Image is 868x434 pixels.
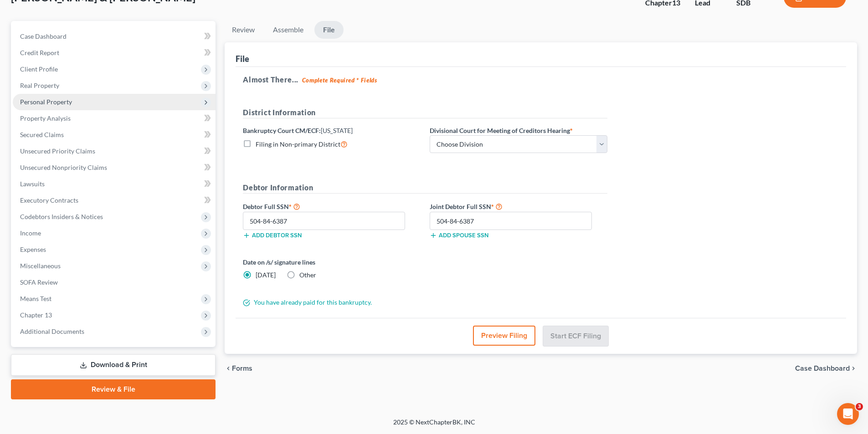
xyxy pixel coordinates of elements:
a: File [314,21,344,39]
a: Review & File [11,379,216,399]
h5: District Information [243,107,607,118]
button: chevron_left Forms [225,365,265,372]
div: Emma says… [7,50,175,233]
label: Joint Debtor Full SSN [425,201,612,212]
input: XXX-XX-XXXX [243,212,405,230]
a: Review [225,21,262,39]
label: Divisional Court for Meeting of Creditors Hearing [430,126,573,135]
div: Schedule J line 17d is typically reserved for vehicle payments, so “Other Installment Payment” wi... [7,50,149,226]
button: go back [6,4,23,21]
span: Case Dashboard [20,32,67,40]
div: Julie says… [7,233,175,286]
a: Unsecured Priority Claims [13,143,216,159]
span: Miscellaneous [20,262,61,270]
button: Send a message… [156,295,171,309]
label: Date on /s/ signature lines [243,257,421,267]
h5: Almost There... [243,74,839,85]
button: Start recording [58,298,65,306]
span: Unsecured Nonpriority Claims [20,163,107,171]
button: Add debtor SSN [243,232,302,239]
span: Unsecured Priority Claims [20,147,95,155]
div: We can always help with the latter option as well. Please let me know if you have any other quest... [15,184,142,220]
span: Client Profile [20,65,58,73]
textarea: Message… [8,279,175,295]
button: Preview Filing [473,326,535,346]
a: Executory Contracts [13,192,216,209]
span: Additional Documents [20,327,84,335]
div: Sounds good, thank you!! Thought that might be the case too, combining or manually printing and e... [33,233,175,279]
span: Executory Contracts [20,196,78,204]
input: XXX-XX-XXXX [430,212,592,230]
button: Emoji picker [29,298,36,306]
span: [DATE] [256,271,276,279]
span: Secured Claims [20,131,64,138]
button: Home [143,4,160,21]
a: Download & Print [11,354,216,376]
p: The team can also help [44,11,113,20]
div: Sounds good, thank you!! Thought that might be the case too, combining or manually printing and e... [40,238,168,274]
span: Income [20,229,41,237]
div: You have already paid for this bankruptcy. [238,298,612,307]
li: Combining both payments in the Other Installment Payment field, or [21,135,142,152]
h1: Operator [44,5,77,11]
a: Secured Claims [13,127,216,143]
li: Editing the downloaded Schedule J manually before filing to add an additional installment to line... [21,154,142,180]
span: Codebtors Insiders & Notices [20,213,103,220]
span: Other [299,271,316,279]
span: Personal Property [20,98,72,106]
a: Credit Report [13,45,216,61]
a: Assemble [266,21,311,39]
a: Lawsuits [13,176,216,192]
div: File [236,53,249,64]
span: Chapter 13 [20,311,52,319]
span: SOFA Review [20,278,58,286]
span: Forms [232,365,252,372]
span: Real Property [20,82,59,89]
img: Profile image for Operator [26,5,41,20]
button: Gif picker [43,298,51,306]
a: Unsecured Nonpriority Claims [13,159,216,176]
span: 3 [856,403,863,410]
div: Close [160,4,176,20]
span: Lawsuits [20,180,45,188]
span: Case Dashboard [795,365,850,372]
button: Start ECF Filing [543,326,609,347]
a: Property Analysis [13,110,216,127]
span: Filing in Non-primary District [256,140,340,148]
button: Add spouse SSN [430,232,488,239]
label: Bankruptcy Court CM/ECF: [243,126,353,135]
span: [US_STATE] [321,127,353,134]
a: Case Dashboard chevron_right [795,365,857,372]
span: Expenses [20,245,46,253]
span: Credit Report [20,49,59,56]
a: SOFA Review [13,274,216,291]
strong: Complete Required * Fields [302,77,377,84]
label: Debtor Full SSN [238,201,425,212]
button: Upload attachment [14,298,21,306]
div: To include an additional installment, we suggest either: [15,117,142,135]
iframe: Intercom live chat [837,403,859,425]
a: Case Dashboard [13,28,216,45]
div: Schedule J line 17d is typically reserved for vehicle payments, so “Other Installment Payment” wi... [15,55,142,117]
i: chevron_right [850,365,857,372]
span: Means Test [20,295,51,302]
h5: Debtor Information [243,182,607,194]
span: Property Analysis [20,114,71,122]
i: chevron_left [225,365,232,372]
div: 2025 © NextChapterBK, INC [175,418,694,434]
